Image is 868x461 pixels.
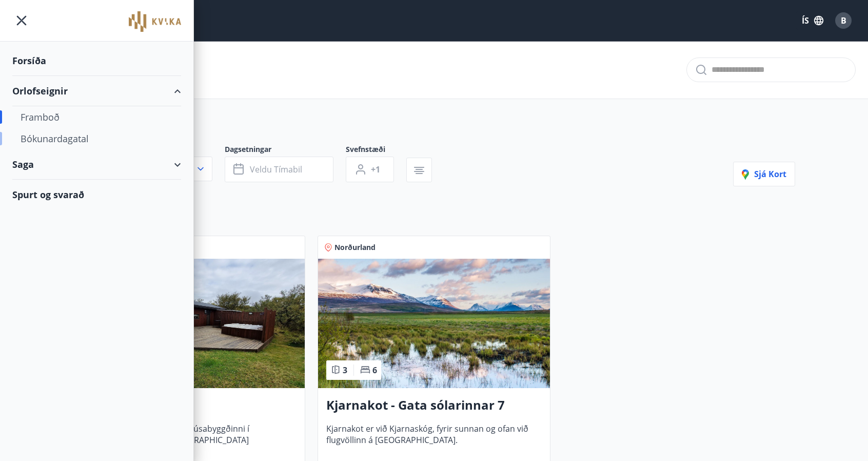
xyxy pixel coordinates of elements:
img: union_logo [129,11,181,32]
img: Paella dish [318,259,549,388]
div: Forsíða [12,46,181,76]
button: B [831,8,856,33]
span: B [841,15,846,26]
span: +1 [371,164,380,175]
span: Kjarnakot er við Kjarnaskóg, fyrir sunnan og ofan við flugvöllinn á [GEOGRAPHIC_DATA]. [326,423,541,457]
h3: Kjarnakot - Gata sólarinnar 7 [326,396,541,415]
span: Dagsetningar [225,144,346,157]
div: Orlofseignir [12,76,181,106]
div: Saga [12,149,181,180]
div: Framboð [21,106,173,128]
button: ÍS [796,11,829,30]
button: Sjá kort [733,162,795,186]
button: +1 [346,157,394,182]
div: Spurt og svarað [12,180,181,209]
span: Norðurland [334,242,376,253]
span: Svefnstæði [346,144,406,157]
span: Sjá kort [742,168,786,180]
button: Veldu tímabil [225,157,333,182]
div: Bókunardagatal [21,128,173,149]
button: menu [12,11,31,30]
span: 3 [343,364,347,376]
span: 6 [372,364,377,376]
span: Veldu tímabil [250,164,302,175]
